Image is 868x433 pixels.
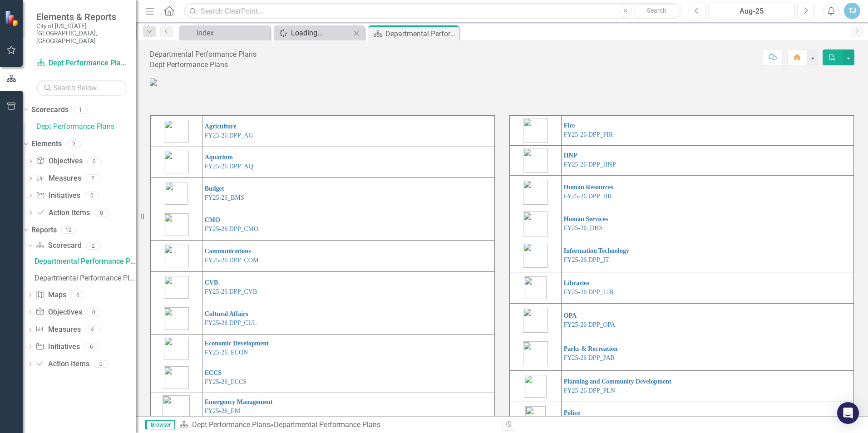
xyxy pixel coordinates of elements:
img: Human%20Resources.png [523,180,548,205]
a: Information Technology [564,247,629,254]
div: Departmental Performance Plans [150,49,256,60]
a: Action Items [36,208,89,218]
a: CVB [205,279,218,286]
a: Police [564,409,580,416]
div: Departmental Performance Plans [35,257,136,266]
div: 2 [86,175,100,182]
img: Housing%20&%20Neighborhood%20Preservation.png [523,148,548,173]
a: Dept Performance Plans [36,58,127,69]
img: Emergency%20Communications%20&%20Citizen%20Services.png [164,366,189,389]
a: Dept Performance Plans [36,122,136,132]
a: FY25-26_EM [205,408,241,414]
div: Departmental Performance Plans - 3 Columns [35,274,136,282]
img: Parks%20&%20Recreation.png [523,341,548,366]
a: OPA [564,312,577,319]
div: 2 [66,140,81,148]
img: Agriculture.png [164,120,189,143]
div: 0 [71,291,85,299]
img: Economic%20Development.png [164,337,189,359]
a: CMO [205,216,220,223]
a: Communications [205,248,251,255]
a: Human Services [564,216,608,222]
a: FY25-26 DPP_HR [564,193,612,200]
img: Human%20Services.png [523,212,548,236]
a: FY25-26 DPP_IT [564,256,609,263]
a: HNP [564,152,577,159]
div: Open Intercom Messenger [837,402,859,424]
a: Scorecards [31,105,69,115]
img: Convention%20&%20Visitors%20Bureau.png [164,276,189,299]
div: 1 [73,106,88,113]
a: Action Items [35,359,89,369]
a: Initiatives [36,191,80,201]
a: Agriculture [205,123,237,130]
img: Fire.png [523,118,548,143]
img: Libraries.png [524,276,547,299]
img: Planning%20&%20Community%20Development.png [524,375,547,398]
small: City of [US_STATE][GEOGRAPHIC_DATA], [GEOGRAPHIC_DATA] [36,22,127,44]
a: Human Resources [564,184,613,191]
a: index [182,27,268,39]
span: Elements & Reports [36,11,127,22]
a: FY25-26_BMS [205,194,244,201]
img: ClearPoint Strategy [5,10,20,26]
div: 0 [85,192,99,200]
img: IT%20Logo.png [523,243,548,268]
a: Objectives [35,307,82,318]
button: Aug-25 [708,3,795,19]
a: FY25-26_ECCS [205,379,247,385]
div: Departmental Performance Plans [274,420,380,429]
a: Emergency Management [205,399,273,405]
div: TJ [844,3,860,19]
a: Cultural Affairs [205,310,248,317]
a: Departmental Performance Plans - 3 Columns [32,271,136,285]
div: index [197,27,268,39]
a: FY25-26 DPP_AG [205,132,253,139]
a: Parks & Recreation [564,345,618,352]
div: Departmental Performance Plans [385,28,457,39]
input: Search Below... [36,80,127,96]
a: FY25-26 DPP_LIB [564,289,613,295]
div: Dept Performance Plans [150,60,256,70]
img: DPP%20overview%20v2.PNG [150,79,157,86]
a: FY25-26 DPP_FIR [564,131,613,138]
a: FY25-26 DPP_CVB [205,288,257,295]
img: Office%20of%20Performance%20&%20Accountability.png [523,308,548,333]
a: FY25-26 DPP_CMO [205,226,259,232]
a: Measures [35,325,80,335]
div: 6 [84,343,99,350]
span: Browser [145,420,175,429]
a: Maps [35,290,66,300]
a: FY25-26 DPP_PLN [564,387,615,394]
a: Libraries [564,280,589,286]
a: Elements [31,139,62,149]
a: Scorecard [35,241,81,251]
a: Planning and Community Development [564,378,671,385]
a: Aquarium [205,154,233,161]
img: Communications.png [164,245,189,267]
img: Office%20of%20Emergency%20Management.png [163,395,190,418]
div: 0 [94,360,108,368]
div: 0 [87,309,101,316]
span: Search [647,7,666,14]
img: City%20Manager's%20Office.png [164,213,189,236]
div: Aug-25 [711,6,792,17]
a: Economic Development [205,340,269,347]
a: Departmental Performance Plans [32,254,136,269]
a: Reports [31,225,57,236]
div: 2 [86,242,101,250]
a: FY25-26 DPP_CUL [205,320,257,326]
div: 0 [94,209,109,216]
div: 0 [87,157,102,165]
img: Aquarium.png [164,151,189,173]
button: Search [634,5,680,17]
div: Loading... [291,27,351,39]
img: Police.png [525,406,546,429]
a: Measures [36,173,81,184]
a: Objectives [36,156,82,167]
img: Budget.png [165,182,187,205]
img: Cultural%20Affairs.png [164,307,189,330]
a: FY25-26_ECON [205,349,248,356]
a: FY25-26_DHS [564,225,603,231]
a: Dept Performance Plans [192,420,270,429]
